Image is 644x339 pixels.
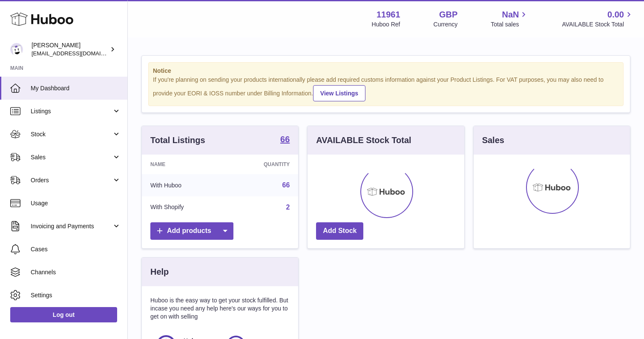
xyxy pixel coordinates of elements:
[32,41,108,57] div: [PERSON_NAME]
[607,9,624,20] span: 0.00
[10,43,23,56] img: internalAdmin-11961@internal.huboo.com
[372,20,400,29] div: Huboo Ref
[491,9,529,29] a: NaN Total sales
[153,67,619,75] strong: Notice
[142,155,226,174] th: Name
[282,181,290,189] a: 66
[316,222,363,240] a: Add Stock
[31,153,112,161] span: Sales
[316,135,411,146] h3: AVAILABLE Stock Total
[31,130,112,138] span: Stock
[280,135,290,145] a: 66
[562,20,634,29] span: AVAILABLE Stock Total
[31,199,121,207] span: Usage
[31,268,121,276] span: Channels
[313,85,365,101] a: View Listings
[31,176,112,184] span: Orders
[31,222,112,230] span: Invoicing and Payments
[562,9,634,29] a: 0.00 AVAILABLE Stock Total
[502,9,519,20] span: NaN
[226,155,298,174] th: Quantity
[482,135,504,146] h3: Sales
[31,245,121,253] span: Cases
[32,50,125,57] span: [EMAIL_ADDRESS][DOMAIN_NAME]
[150,296,290,321] p: Huboo is the easy way to get your stock fulfilled. But incase you need any help here's our ways f...
[142,196,226,218] td: With Shopify
[142,174,226,196] td: With Huboo
[280,135,290,144] strong: 66
[439,9,457,20] strong: GBP
[10,307,117,322] a: Log out
[377,9,400,20] strong: 11961
[150,222,233,240] a: Add products
[150,266,169,278] h3: Help
[286,204,290,211] a: 2
[150,135,205,146] h3: Total Listings
[31,84,121,92] span: My Dashboard
[434,20,458,29] div: Currency
[153,76,619,101] div: If you're planning on sending your products internationally please add required customs informati...
[31,291,121,299] span: Settings
[31,107,112,115] span: Listings
[491,20,529,29] span: Total sales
